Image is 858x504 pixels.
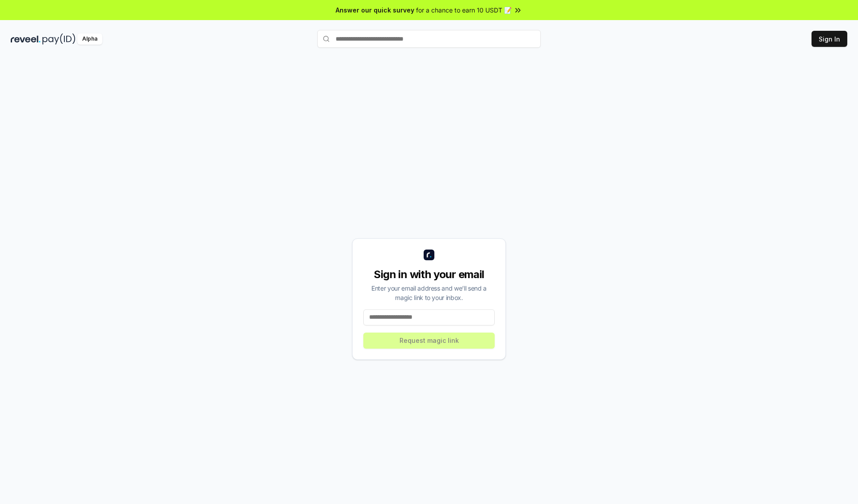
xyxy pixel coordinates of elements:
img: pay_id [42,33,76,45]
button: Sign In [812,31,847,47]
img: reveel_dark [11,33,41,45]
div: Alpha [77,33,102,45]
span: for a chance to earn 10 USDT 📝 [416,5,512,15]
div: Enter your email address and we’ll send a magic link to your inbox. [363,283,495,302]
span: Answer our quick survey [336,5,414,15]
img: logo_small [424,250,434,260]
div: Sign in with your email [363,267,495,282]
